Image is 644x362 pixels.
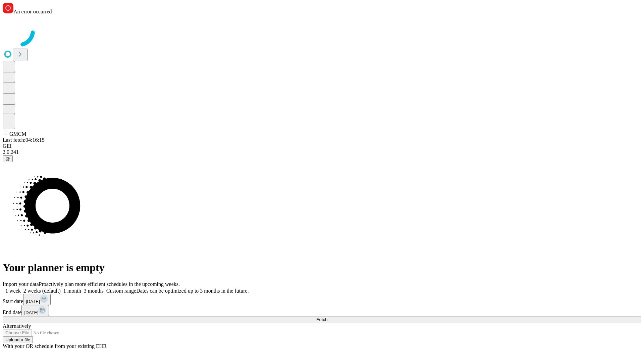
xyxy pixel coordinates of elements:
[3,155,13,162] button: @
[106,288,136,294] span: Custom range
[13,9,52,14] span: An error occurred
[9,131,26,137] span: GMCM
[23,294,51,305] button: [DATE]
[3,143,641,149] div: GEI
[5,156,10,161] span: @
[21,305,49,316] button: [DATE]
[3,137,45,143] span: Last fetch: 04:16:15
[24,310,38,315] span: [DATE]
[3,316,641,323] button: Fetch
[5,288,21,294] span: 1 week
[3,343,107,349] span: With your OR schedule from your existing EHR
[136,288,249,294] span: Dates can be optimized up to 3 months in the future.
[3,305,641,316] div: End date
[23,288,61,294] span: 2 weeks (default)
[63,288,81,294] span: 1 month
[84,288,104,294] span: 3 months
[39,281,180,287] span: Proactively plan more efficient schedules in the upcoming weeks.
[3,261,641,274] h1: Your planner is empty
[316,317,327,322] span: Fetch
[3,149,641,155] div: 2.0.241
[3,323,31,329] span: Alternatively
[3,281,39,287] span: Import your data
[26,299,40,304] span: [DATE]
[3,336,33,343] button: Upload a file
[3,294,641,305] div: Start date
